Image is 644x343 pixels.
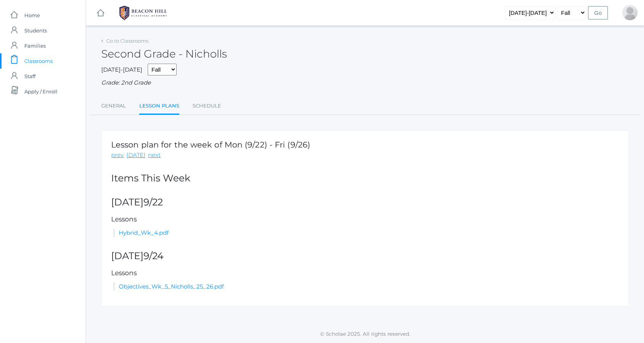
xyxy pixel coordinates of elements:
div: Grace Sun [622,5,638,20]
h2: Second Grade - Nicholls [101,48,227,60]
h2: [DATE] [111,251,619,261]
h5: Lessons [111,269,619,277]
a: prev [111,151,124,160]
div: Grade: 2nd Grade [101,79,629,87]
a: Schedule [193,98,221,114]
a: Hybrid_Wk_4.pdf [119,229,169,236]
a: Objectives_Wk_5_Nicholls_25_26.pdf [119,283,224,290]
a: Lesson Plans [139,98,179,115]
input: Go [588,6,608,19]
span: Home [24,8,40,23]
h5: Lessons [111,216,619,223]
a: Go to Classrooms [106,38,148,44]
h2: Items This Week [111,173,619,184]
span: Staff [24,69,35,84]
h1: Lesson plan for the week of Mon (9/22) - Fri (9/26) [111,140,310,149]
img: 1_BHCALogos-05.png [115,3,172,22]
span: Classrooms [24,53,53,69]
span: Apply / Enroll [24,84,57,99]
span: 9/24 [143,250,164,261]
span: Students [24,23,47,38]
h2: [DATE] [111,197,619,208]
span: Families [24,38,46,53]
span: [DATE]-[DATE] [101,66,142,73]
a: next [148,151,161,160]
p: © Scholae 2025. All rights reserved. [86,330,644,338]
a: General [101,98,126,114]
a: [DATE] [126,151,145,160]
span: 9/22 [143,196,163,208]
